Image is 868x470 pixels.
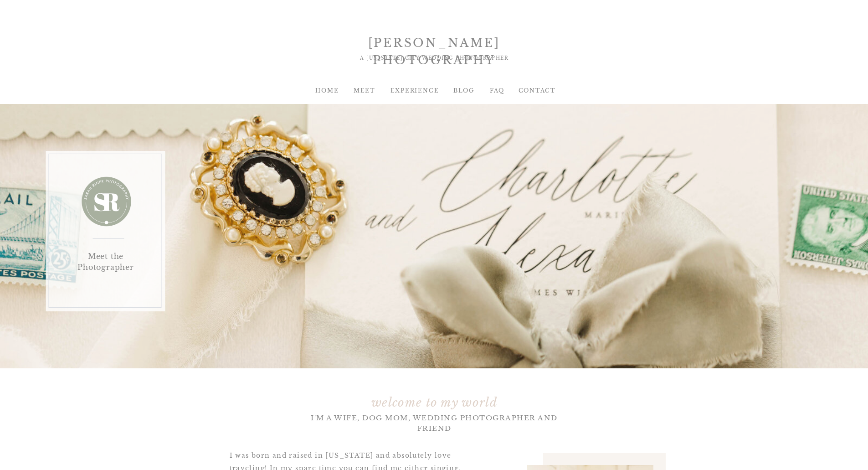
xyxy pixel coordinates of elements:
a: MEET [346,87,383,95]
h2: I'm a WIFE, DOG MOM, WEDDING PHOTOGRAPHER AND FRIEND [302,413,567,432]
h1: Meet the Photographer [57,251,154,288]
a: BLOG [446,87,483,95]
a: Contact [519,87,555,95]
div: A [US_STATE] CITY WEDDING PHOTOGRAPHER [324,55,545,71]
h2: welcome to my world [348,394,521,408]
a: HOME [309,87,346,95]
div: [PERSON_NAME] PHOTOGRAPHY [314,35,554,51]
a: FAQ [479,87,516,95]
a: EXPERIENCE [390,87,427,95]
